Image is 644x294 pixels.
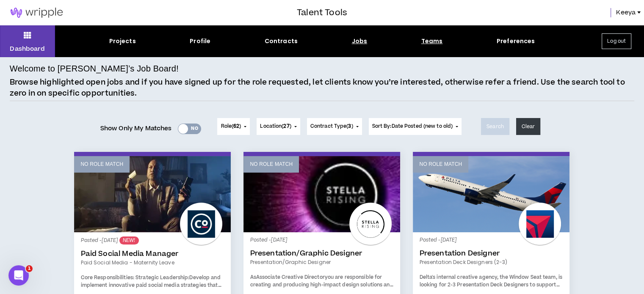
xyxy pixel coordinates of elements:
button: Send a message… [145,226,159,239]
a: Paid Social Media - Maternity leave [80,259,224,267]
a: No Role Match [413,156,569,232]
p: No Role Match [250,160,293,168]
strong: Strategic Leadership: [135,274,189,281]
p: Posted - [DATE] [419,236,563,244]
div: Keeya says… [7,49,163,68]
div: how can I apply for this role as I am sure I can complete the task. Email Strategist [30,68,163,103]
span: Contract Type ( ) [310,123,353,130]
h1: Operator [41,4,71,11]
div: Hi [150,54,156,62]
p: Browse highlighted open jobs and if you have signed up for the role requested, let clients know y... [10,77,634,99]
div: Preferences [497,37,535,46]
span: 3 [348,123,351,130]
span: 62 [233,123,239,130]
button: Search [481,118,509,135]
span: Location ( ) [260,123,291,130]
span: Keeya [616,8,636,17]
div: Profile [190,37,210,46]
p: No Role Match [419,160,462,168]
p: Posted - [DATE] [80,236,224,245]
div: Hi [143,49,163,67]
textarea: Message… [7,212,162,226]
strong: Associate Creative Director [256,274,325,281]
p: Posted - [DATE] [250,236,394,244]
div: Contracts [265,37,298,46]
span: Role ( ) [221,123,241,130]
a: No Role Match [74,156,231,232]
button: Start recording [54,229,61,236]
h3: Talent Tools [297,6,347,19]
div: how can I apply for this role as I am sure I can complete the task. Email Strategist [37,73,156,98]
strong: Core Responsibilities: [80,274,134,281]
button: Gif picker [40,229,47,236]
button: Location(27) [257,118,300,135]
a: Presentation/Graphic Designer [250,249,394,258]
button: go back [6,3,22,19]
span: As [250,274,256,281]
button: Emoji picker [27,229,33,236]
p: The team can also help [41,11,105,19]
button: Home [133,3,149,19]
a: Presentation/Graphic Designer [250,258,394,266]
a: Presentation Designer [419,249,563,258]
p: No Role Match [80,160,123,168]
button: Contract Type(3) [307,118,362,135]
button: Sort By:Date Posted (new to old) [369,118,462,135]
p: Dashboard [10,44,45,53]
button: Clear [516,118,541,135]
span: Show Only My Matches [100,122,172,135]
button: Log out [602,33,631,49]
div: Keeya says… [7,68,163,113]
span: 1 [26,265,33,272]
div: Teams [421,37,443,46]
button: Upload attachment [13,229,20,236]
img: Profile image for Operator [24,5,38,18]
button: Role(62) [217,118,250,135]
iframe: Intercom live chat [8,265,29,286]
div: Projects [109,37,136,46]
sup: NEW! [119,236,138,245]
a: Paid Social Media Manager [80,250,224,258]
span: 27 [283,123,289,130]
h4: Welcome to [PERSON_NAME]’s Job Board! [10,62,179,75]
div: Close [149,3,164,19]
a: Presentation Deck Designers (2-3) [419,258,563,266]
span: Sort By: Date Posted (new to old) [372,123,453,130]
a: No Role Match [243,156,400,232]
